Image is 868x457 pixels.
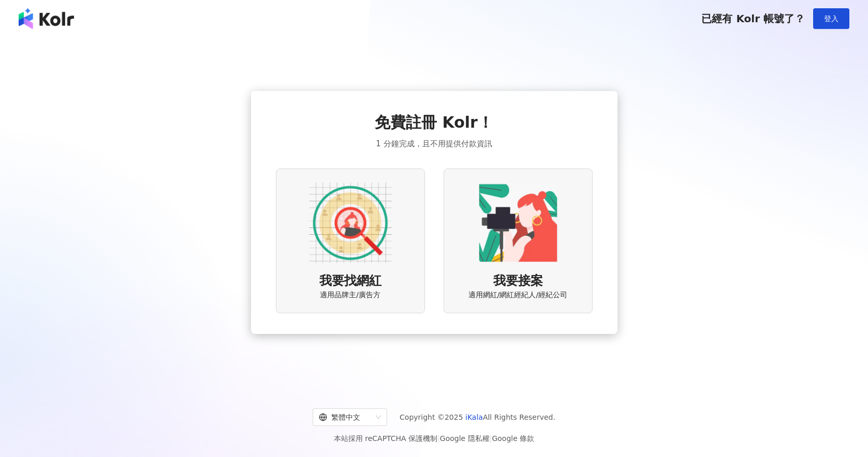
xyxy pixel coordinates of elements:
[319,409,372,425] div: 繁體中文
[400,411,555,423] span: Copyright © 2025 All Rights Reserved.
[468,290,567,300] span: 適用網紅/網紅經紀人/經紀公司
[440,434,490,443] a: Google 隱私權
[477,181,560,264] img: KOL identity option
[493,272,543,290] span: 我要接案
[490,434,492,443] span: |
[334,432,534,445] span: 本站採用 reCAPTCHA 保護機制
[376,138,492,150] span: 1 分鐘完成，且不用提供付款資訊
[824,14,838,23] span: 登入
[319,272,381,290] span: 我要找網紅
[19,8,74,29] img: logo
[437,434,440,443] span: |
[309,181,392,264] img: AD identity option
[375,112,493,133] span: 免費註冊 Kolr！
[701,12,805,25] span: 已經有 Kolr 帳號了？
[813,8,849,29] button: 登入
[465,413,483,421] a: iKala
[492,434,534,443] a: Google 條款
[320,290,380,300] span: 適用品牌主/廣告方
